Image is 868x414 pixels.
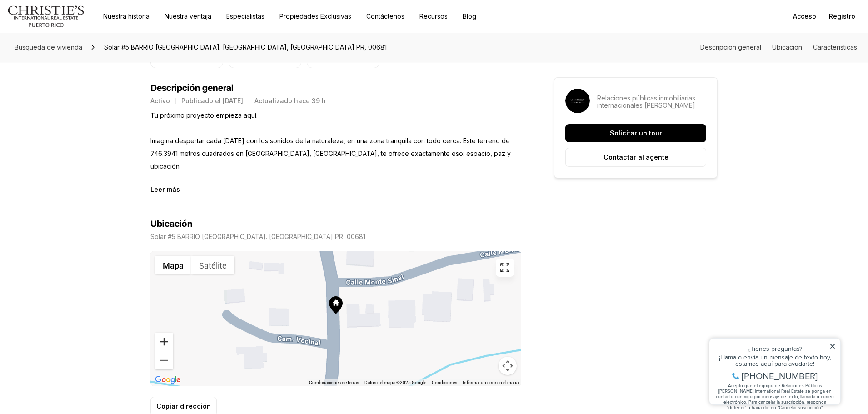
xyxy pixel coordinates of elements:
[604,153,668,161] font: Contactar al agente
[226,12,264,20] font: Especialistas
[43,19,98,28] font: ¿Tienes preguntas?
[565,148,706,167] button: Contactar al agente
[432,380,457,385] a: Condiciones (se abre en una nueva pestaña)
[219,10,272,23] a: Especialistas
[150,185,180,193] button: Leer más
[788,7,822,25] button: Acceso
[155,333,173,351] button: Acercar
[7,5,85,27] img: logo
[103,12,150,20] font: Nuestra historia
[181,97,243,105] font: Publicado el [DATE]
[150,233,365,240] font: Solar #5 BARRIO [GEOGRAPHIC_DATA]. [GEOGRAPHIC_DATA] PR, 00681
[813,43,857,51] font: Características
[432,380,457,385] font: Condiciones
[823,7,861,25] button: Registro
[254,97,326,105] font: Actualizado hace 39 h
[772,43,802,51] font: Ubicación
[772,43,802,51] a: Saltar a: Ubicación
[15,28,127,43] font: ¡Llama o envía un mensaje de texto hoy, estamos aquí para ayudarte!
[150,84,234,93] font: Descripción general
[37,44,113,57] font: [PHONE_NUMBER]
[700,43,761,51] a: Saltar a: Descripción general
[96,10,157,23] a: Nuestra historia
[597,94,695,109] font: Relaciones públicas inmobiliarias internacionales [PERSON_NAME]
[155,256,191,274] button: Mostrar mapa de calles
[272,10,359,23] a: Propiedades Exclusivas
[150,219,193,229] font: Ubicación
[359,10,412,23] button: Contáctenos
[366,12,404,20] font: Contáctenos
[565,124,706,142] button: Solicitar un tour
[813,43,857,51] a: Saltar a: Características
[610,129,662,137] font: Solicitar un tour
[11,57,130,85] font: Acepto que el equipo de Relaciones Públicas [PERSON_NAME] International Real Estate se ponga en c...
[309,379,359,386] button: Combinaciones de teclas
[499,357,517,375] button: Controles de visualización del mapa
[412,10,455,23] a: Recursos
[156,402,211,410] font: Copiar dirección
[463,12,476,20] font: Blog
[793,12,816,20] font: Acceso
[150,111,258,119] font: Tu próximo proyecto empieza aquí.
[364,380,426,385] font: Datos del mapa ©2025 Google
[700,44,857,51] nav: Menú de la sección de página
[199,261,227,270] font: Satélite
[165,12,211,20] font: Nuestra ventaja
[279,12,351,20] font: Propiedades Exclusivas
[104,43,387,51] font: Solar #5 BARRIO [GEOGRAPHIC_DATA]. [GEOGRAPHIC_DATA], [GEOGRAPHIC_DATA] PR, 00681
[455,10,484,23] a: Blog
[191,256,234,274] button: Mostrar imágenes satelitales
[15,43,82,51] font: Búsqueda de vivienda
[11,40,86,55] a: Búsqueda de vivienda
[150,97,170,105] font: Activo
[150,137,511,170] font: Imagina despertar cada [DATE] con los sonidos de la naturaleza, en una zona tranquila con todo ce...
[829,12,855,20] font: Registro
[419,12,448,20] font: Recursos
[163,261,184,270] font: Mapa
[157,10,219,23] a: Nuestra ventaja
[463,380,519,385] a: Informar un error en el mapa
[155,351,173,369] button: Alejar
[153,374,183,386] a: Abrir esta área en Google Maps (se abre en una ventana nueva)
[700,43,761,51] font: Descripción general
[153,374,183,386] img: Google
